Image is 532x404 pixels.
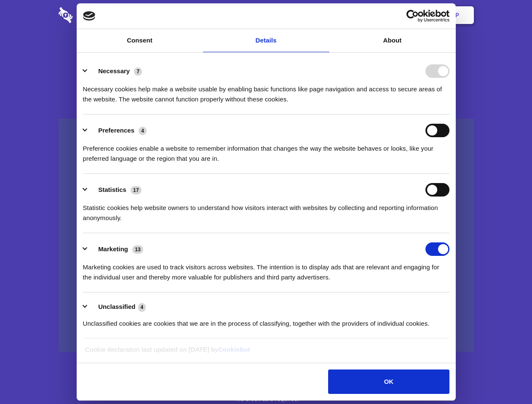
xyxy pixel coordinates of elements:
a: Contact [342,2,380,28]
img: logo [83,11,96,21]
button: Statistics (17) [83,183,147,197]
span: 13 [132,245,143,254]
span: 7 [134,67,142,76]
a: Details [203,29,329,52]
span: 4 [139,127,147,135]
button: Unclassified (4) [83,302,151,312]
button: Necessary (7) [83,64,147,78]
h4: Auto-redaction of sensitive data, encrypted data sharing and self-destructing private chats. Shar... [59,77,474,104]
label: Statistics [98,186,126,193]
button: OK [328,369,449,394]
button: Preferences (4) [83,124,152,137]
iframe: Drift Widget Chat Controller [490,362,522,394]
a: About [329,29,456,52]
img: logo-wordmark-white-trans-d4663122ce5f474addd5e946df7df03e33cb6a1c49d2221995e7729f52c070b2.svg [59,7,131,23]
a: Wistia video thumbnail [59,119,474,352]
a: Consent [77,29,203,52]
span: 17 [131,186,142,194]
button: Marketing (13) [83,242,149,256]
a: Cookiebot [218,346,250,353]
div: Preference cookies enable a website to remember information that changes the way the website beha... [83,137,449,164]
a: Pricing [247,2,284,28]
a: Usercentrics Cookiebot - opens in a new window [376,10,449,22]
a: Login [382,2,419,28]
label: Marketing [98,245,128,252]
h1: Eliminate Slack Data Loss. [59,38,474,68]
span: 4 [138,303,146,311]
label: Necessary [98,67,130,74]
div: Cookie declaration last updated on [DATE] by [79,345,453,361]
div: Marketing cookies are used to track visitors across websites. The intention is to display ads tha... [83,256,449,282]
label: Preferences [98,127,134,134]
div: Statistic cookies help website owners to understand how visitors interact with websites by collec... [83,197,449,223]
div: Unclassified cookies are cookies that we are in the process of classifying, together with the pro... [83,312,449,329]
div: Necessary cookies help make a website usable by enabling basic functions like page navigation and... [83,78,449,104]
